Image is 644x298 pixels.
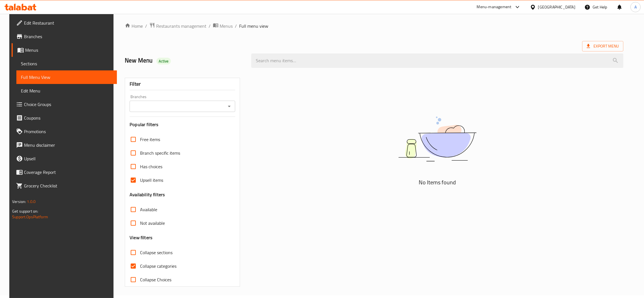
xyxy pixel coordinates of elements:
span: Choice Groups [24,101,112,108]
li: / [145,23,147,29]
a: Menus [213,22,233,30]
span: Coverage Report [24,169,112,176]
img: dish.svg [367,102,508,176]
span: Has choices [140,163,162,170]
span: 1.0.0 [27,198,36,205]
span: Available [140,206,157,213]
span: Export Menu [587,43,619,50]
span: Version: [12,198,26,205]
div: Active [156,58,171,64]
span: Upsell items [140,177,163,183]
li: / [209,23,211,29]
a: Choice Groups [12,98,117,111]
span: Upsell [24,155,112,162]
a: Home [125,23,143,29]
span: Sections [21,60,112,67]
span: Collapse sections [140,249,173,256]
span: Full Menu View [21,74,112,81]
a: Grocery Checklist [12,179,117,193]
span: Export Menu [582,41,623,51]
div: [GEOGRAPHIC_DATA] [538,4,575,10]
a: Support.OpsPlatform [12,213,48,221]
div: Filter [130,78,235,90]
span: Edit Restaurant [24,20,112,26]
a: Edit Restaurant [12,16,117,30]
span: Promotions [24,128,112,135]
a: Restaurants management [149,22,206,30]
a: Full Menu View [16,70,117,84]
a: Edit Menu [16,84,117,98]
a: Branches [12,30,117,43]
h3: View filters [130,234,152,241]
li: / [235,23,237,29]
h5: No Items found [367,178,508,187]
nav: breadcrumb [125,22,623,30]
span: A [634,4,637,10]
a: Coverage Report [12,165,117,179]
h3: Popular filters [130,121,235,128]
div: Menu-management [477,4,512,10]
span: Active [156,59,171,64]
a: Promotions [12,125,117,138]
span: Menus [25,47,112,53]
span: Get support on: [12,208,38,215]
input: search [251,53,623,68]
span: Not available [140,220,165,226]
span: Collapse Choices [140,276,171,283]
a: Menu disclaimer [12,138,117,152]
span: Free items [140,136,160,143]
span: Branches [24,33,112,40]
a: Upsell [12,152,117,165]
span: Branch specific items [140,150,180,156]
h3: Availability filters [130,191,165,198]
button: Open [225,102,233,110]
span: Full menu view [239,23,268,29]
h2: New Menu [125,56,244,65]
span: Grocery Checklist [24,182,112,189]
a: Menus [12,43,117,57]
span: Coupons [24,115,112,121]
a: Sections [16,57,117,70]
a: Coupons [12,111,117,125]
span: Menu disclaimer [24,142,112,148]
span: Menus [220,23,233,29]
span: Restaurants management [156,23,206,29]
span: Edit Menu [21,87,112,94]
span: Collapse categories [140,263,176,269]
